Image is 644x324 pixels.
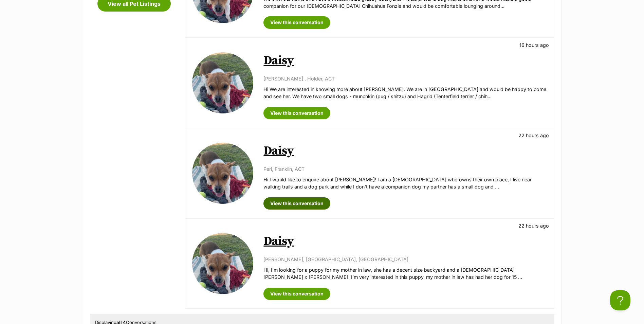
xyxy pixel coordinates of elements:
[263,234,294,249] a: Daisy
[263,165,547,173] p: Peri, Franklin, ACT
[192,233,253,294] img: Daisy
[263,53,294,68] a: Daisy
[518,222,549,229] p: 22 hours ago
[192,52,253,113] img: Daisy
[192,143,253,204] img: Daisy
[518,132,549,139] p: 22 hours ago
[263,107,330,119] a: View this conversation
[263,197,330,210] a: View this conversation
[263,16,330,29] a: View this conversation
[263,86,547,100] p: Hi We are interested in knowing more about [PERSON_NAME]. We are in [GEOGRAPHIC_DATA] and would b...
[519,41,549,49] p: 16 hours ago
[263,75,547,82] p: [PERSON_NAME] , Holder, ACT
[263,266,547,281] p: Hi, I’m looking for a puppy for my mother in law, she has a decent size backyard and a [DEMOGRAPH...
[263,256,547,263] p: [PERSON_NAME], [GEOGRAPHIC_DATA], [GEOGRAPHIC_DATA]
[263,288,330,300] a: View this conversation
[263,176,547,191] p: Hi I would like to enquire about [PERSON_NAME]! I am a [DEMOGRAPHIC_DATA] who owns their own plac...
[263,143,294,159] a: Daisy
[610,290,630,310] iframe: Help Scout Beacon - Open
